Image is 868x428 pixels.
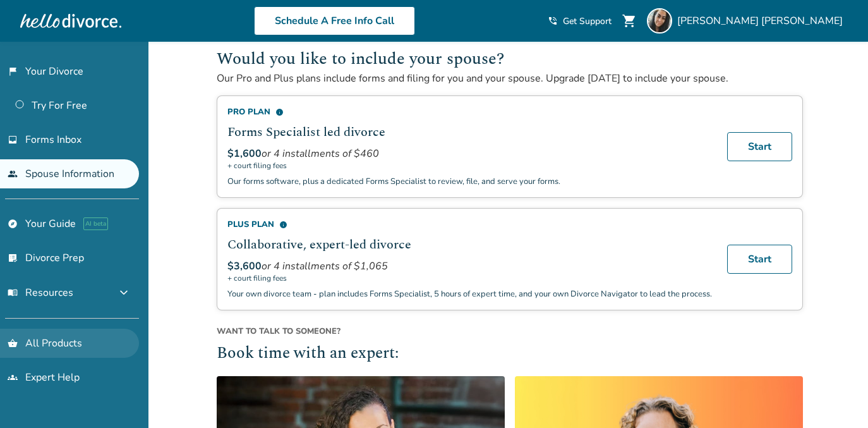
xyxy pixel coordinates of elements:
[677,14,848,28] span: [PERSON_NAME] [PERSON_NAME]
[227,161,712,171] span: + court filing fees
[275,108,284,116] span: info
[8,253,18,263] span: list_alt_check
[227,235,712,254] h2: Collaborative, expert-led divorce
[227,259,712,273] div: or 4 installments of $1,065
[8,66,18,76] span: flag_2
[8,338,18,348] span: shopping_basket
[8,286,73,300] span: Resources
[279,221,287,229] span: info
[227,147,262,161] span: $1,600
[227,176,712,187] p: Our forms software, plus a dedicated Forms Specialist to review, file, and serve your forms.
[217,71,803,85] p: Our Pro and Plus plans include forms and filing for you and your spouse. Upgrade [DATE] to includ...
[548,16,558,26] span: phone_in_talk
[647,8,672,34] img: Stephanie Webb
[8,169,18,179] span: people
[217,326,803,337] span: Want to talk to someone?
[227,219,712,230] div: Plus Plan
[227,123,712,142] h2: Forms Specialist led divorce
[8,135,18,145] span: inbox
[622,13,637,28] span: shopping_cart
[83,217,108,230] span: AI beta
[227,147,712,161] div: or 4 installments of $460
[217,46,803,71] h2: Would you like to include your spouse?
[563,15,612,27] span: Get Support
[254,6,415,35] a: Schedule A Free Info Call
[227,259,262,273] span: $3,600
[805,367,868,428] iframe: Chat Widget
[8,288,18,298] span: menu_book
[227,288,712,300] p: Your own divorce team - plan includes Forms Specialist, 5 hours of expert time, and your own Divo...
[727,132,792,161] a: Start
[727,245,792,274] a: Start
[25,133,81,147] span: Forms Inbox
[8,372,18,382] span: groups
[217,342,803,366] h2: Book time with an expert:
[227,273,712,283] span: + court filing fees
[116,285,131,300] span: expand_more
[8,219,18,229] span: explore
[548,15,612,27] a: phone_in_talkGet Support
[227,106,712,118] div: Pro Plan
